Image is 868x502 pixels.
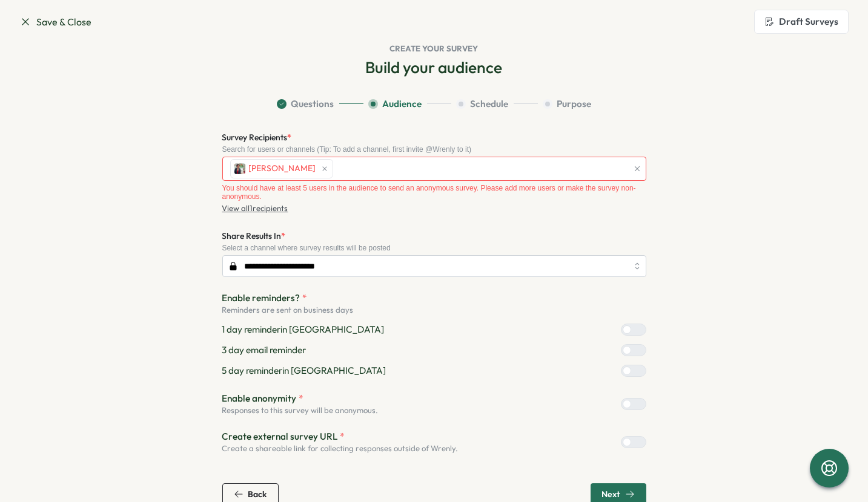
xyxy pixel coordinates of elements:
[222,184,646,201] div: You should have at least 5 users in the audience to send an anonymous survey. Please add more use...
[471,97,509,111] span: Schedule
[456,97,538,111] button: Schedule
[19,44,849,54] h1: Create your survey
[249,162,316,175] span: [PERSON_NAME]
[602,490,620,498] span: Next
[248,490,267,498] span: Back
[366,57,503,78] h2: Build your audience
[222,244,646,252] div: Select a channel where survey results will be posted
[222,145,646,154] div: Search for users or channels (Tip: To add a channel, first invite @Wrenly to it)
[234,163,245,174] img: Caroline GOH
[222,405,379,416] p: Responses to this survey will be anonymous.
[222,230,282,241] span: Share Results In
[222,305,646,316] p: Reminders are sent on business days
[754,10,849,34] button: Draft Surveys
[222,364,386,377] p: 5 day reminder in [GEOGRAPHIC_DATA]
[222,292,300,305] span: Enable reminders?
[291,97,334,111] span: Questions
[222,132,288,143] span: Survey Recipients
[368,97,451,111] button: Audience
[222,203,288,214] p: View all 1 recipients
[383,97,422,111] span: Audience
[277,97,363,111] button: Questions
[222,443,459,454] p: Create a shareable link for collecting responses outside of Wrenly.
[222,323,385,336] p: 1 day reminder in [GEOGRAPHIC_DATA]
[543,97,592,111] button: Purpose
[557,97,592,111] span: Purpose
[222,430,459,443] p: Create external survey URL
[222,344,306,357] p: 3 day email reminder
[222,392,297,405] span: Enable anonymity
[19,15,91,30] a: Save & Close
